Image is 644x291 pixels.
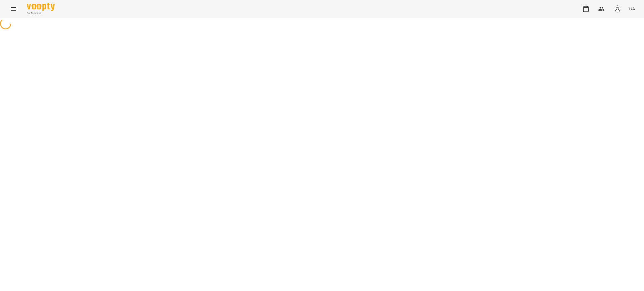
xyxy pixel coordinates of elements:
img: Voopty Logo [27,3,55,11]
span: For Business [27,11,55,15]
button: UA [627,4,637,14]
span: UA [629,6,635,12]
button: Menu [7,2,20,16]
img: avatar_s.png [614,5,621,13]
